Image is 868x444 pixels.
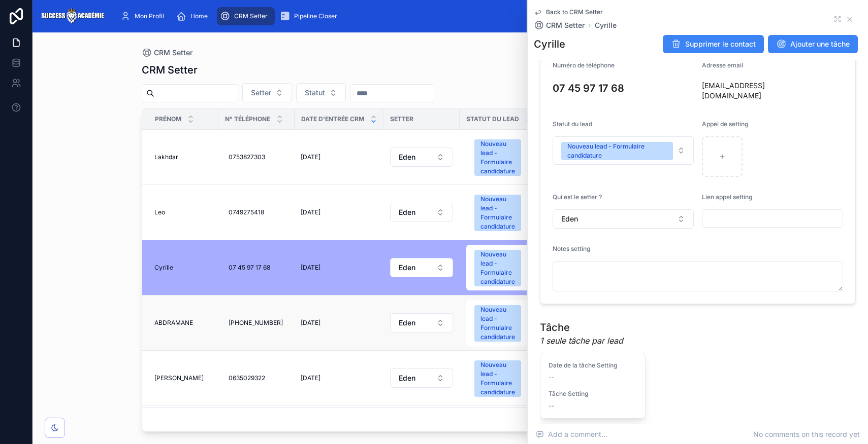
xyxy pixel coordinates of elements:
a: Select Button [466,244,542,291]
div: Nouveau lead - Formulaire candidature [480,305,515,342]
span: Date de la tâche Setting [549,361,637,369]
a: 07 45 97 17 68 [224,260,288,276]
button: Select Button [390,313,453,332]
a: Select Button [390,147,454,167]
span: [DATE] [301,153,320,161]
a: Back to CRM Setter [534,8,603,16]
button: Select Button [466,245,541,290]
a: [DATE] [301,319,377,327]
button: Select Button [242,83,292,102]
span: CRM Setter [546,20,585,30]
span: Lien appel setting [702,193,752,201]
a: 0753827303 [224,149,288,165]
h1: CRM Setter [142,63,198,77]
span: Eden [399,152,415,162]
button: Select Button [390,368,453,388]
span: Setter [390,115,413,123]
a: Lakhdar [154,153,212,161]
button: Select Button [466,355,541,401]
button: Supprimer le contact [663,35,764,53]
span: [PERSON_NAME] [154,374,204,382]
span: 07 45 97 17 68 [229,264,270,272]
span: CRM Setter [154,48,192,58]
span: 0753827303 [229,153,265,161]
span: 0749275418 [229,208,264,216]
a: Select Button [466,300,542,346]
span: Cyrille [154,264,173,272]
a: [DATE] [301,208,377,216]
span: Supprimer le contact [685,39,756,49]
a: Pipeline Closer [277,7,344,25]
span: Numéro de téléphone [553,61,615,69]
a: [DATE] [301,264,377,272]
a: Mon Profil [117,7,171,25]
span: Notes setting [553,245,590,252]
span: Lakhdar [154,153,178,161]
span: Leo [154,208,165,216]
div: Nouveau lead - Formulaire candidature [480,195,515,231]
div: Nouveau lead - Formulaire candidature [567,142,667,160]
a: Select Button [466,134,542,180]
span: Adresse email [702,61,743,69]
span: Eden [399,373,415,383]
span: Eden [399,318,415,328]
span: [DATE] [301,264,320,272]
button: Select Button [296,83,346,102]
span: Appel de setting [702,120,748,128]
div: Nouveau lead - Formulaire candidature [480,250,515,286]
a: Select Button [390,313,454,333]
span: Prénom [155,115,181,123]
span: [DATE] [301,208,320,216]
span: Mon Profil [135,12,164,20]
a: Select Button [466,189,542,236]
a: CRM Setter [534,20,585,30]
a: Select Button [466,355,542,401]
button: Select Button [466,190,541,235]
a: [PERSON_NAME] [154,374,212,382]
a: [PHONE_NUMBER] [224,315,288,331]
span: Qui est le setter ? [553,193,602,201]
em: 1 seule tâche par lead‎ ‎ [540,335,626,347]
span: Setter [251,88,271,98]
h1: Cyrille [534,37,565,51]
button: Select Button [390,147,453,167]
a: Cyrille [154,264,212,272]
a: 0749275418 [224,204,288,220]
button: Select Button [553,136,694,165]
a: [DATE] [301,374,377,382]
span: No comments on this record yet [753,429,860,439]
div: Nouveau lead - Formulaire candidature [480,360,515,397]
div: Nouveau lead - Formulaire candidature [480,139,515,176]
span: Add a comment... [536,429,607,439]
span: [EMAIL_ADDRESS][DOMAIN_NAME] [702,81,793,101]
span: Ajouter une tâche [790,39,850,49]
span: -- [549,402,555,410]
a: Home [173,7,215,25]
span: [DATE] [301,319,320,327]
a: Select Button [390,257,454,278]
span: Eden [561,214,578,224]
button: Select Button [553,209,694,229]
span: CRM Setter [234,12,268,20]
h1: Tâche [540,320,626,335]
span: N° Téléphone [225,115,270,123]
span: -- [549,374,555,382]
span: 0635029322 [229,374,265,382]
span: Pipeline Closer [294,12,337,20]
div: scrollable content [112,5,827,27]
button: Select Button [390,258,453,277]
button: Select Button [466,300,541,346]
span: Eden [399,263,415,273]
button: Select Button [390,203,453,222]
span: Tâche Setting [549,390,637,398]
button: Select Button [466,134,541,180]
a: [DATE] [301,153,377,161]
span: Statut [305,88,325,98]
a: CRM Setter [142,48,192,58]
span: [DATE] [301,374,320,382]
a: 0635029322 [224,370,288,386]
a: Cyrille [595,20,617,30]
